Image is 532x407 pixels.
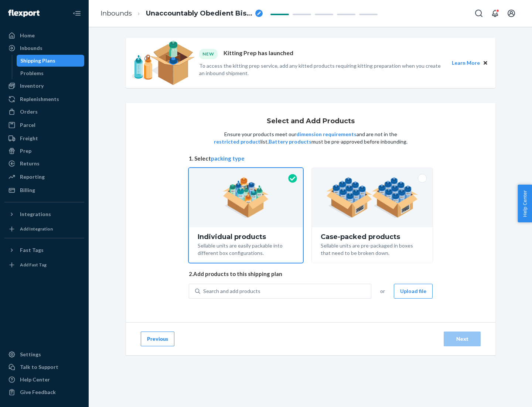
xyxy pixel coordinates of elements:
div: Individual products [198,233,294,240]
a: Talk to Support [4,361,84,373]
button: Battery products [269,138,311,145]
p: Kitting Prep has launched [224,49,293,59]
div: Parcel [20,121,35,129]
a: Prep [4,145,84,157]
div: Replenishments [20,95,59,103]
div: Sellable units are pre-packaged in boxes that need to be broken down. [321,240,424,257]
button: Help Center [518,185,532,222]
div: Billing [20,186,35,194]
button: Close Navigation [69,6,84,21]
a: Returns [4,158,84,169]
img: individual-pack.facf35554cb0f1810c75b2bd6df2d64e.png [223,177,269,218]
button: Next [444,332,481,346]
div: Shipping Plans [20,57,55,64]
img: case-pack.59cecea509d18c883b923b81aeac6d0b.png [326,177,418,218]
span: 1. Select [189,155,433,162]
div: Case-packed products [321,233,424,240]
a: Problems [17,67,85,79]
button: Learn More [452,59,480,67]
a: Reporting [4,171,84,183]
h1: Select and Add Products [267,118,355,125]
div: Reporting [20,173,45,181]
a: Freight [4,132,84,144]
a: Settings [4,349,84,360]
span: Unaccountably Obedient Bison [146,9,252,18]
button: Upload file [394,284,433,299]
div: Settings [20,351,41,358]
button: Integrations [4,208,84,220]
a: Add Integration [4,223,84,235]
div: Inbounds [20,44,42,52]
div: NEW [199,49,218,59]
div: Inventory [20,82,44,90]
div: Fast Tags [20,246,44,254]
a: Help Center [4,374,84,386]
div: Add Integration [20,226,53,232]
div: Home [20,32,35,39]
button: Open account menu [504,6,519,21]
div: Orders [20,108,38,115]
div: Help Center [20,376,50,383]
p: Ensure your products meet our and are not in the list. must be pre-approved before inbounding. [213,131,408,145]
p: To access the kitting prep service, add any kitted products requiring kitting preparation when yo... [199,62,445,77]
a: Replenishments [4,93,84,105]
a: Add Fast Tag [4,259,84,271]
button: Open notifications [488,6,502,21]
button: dimension requirements [296,131,357,138]
button: Fast Tags [4,244,84,256]
button: restricted product [214,138,260,145]
a: Billing [4,184,84,196]
ol: breadcrumbs [95,3,269,24]
div: Problems [20,70,44,77]
a: Home [4,30,84,41]
div: Talk to Support [20,363,58,371]
div: Sellable units are easily packable into different box configurations. [198,240,294,257]
button: Previous [141,332,174,346]
div: Integrations [20,211,51,218]
span: 2. Add products to this shipping plan [189,270,433,278]
div: Add Fast Tag [20,262,47,268]
div: Prep [20,147,31,155]
div: Returns [20,160,40,167]
button: Close [481,59,490,67]
a: Orders [4,106,84,118]
div: Freight [20,135,38,142]
div: Give Feedback [20,388,56,396]
a: Inbounds [4,42,84,54]
a: Inventory [4,80,84,92]
div: Next [450,335,474,343]
span: or [380,287,385,295]
button: packing type [211,155,245,162]
button: Give Feedback [4,386,84,398]
img: Flexport logo [8,10,40,17]
a: Parcel [4,119,84,131]
a: Shipping Plans [17,55,85,67]
a: Inbounds [100,9,132,17]
button: Open Search Box [471,6,486,21]
div: Search and add products [203,287,260,295]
